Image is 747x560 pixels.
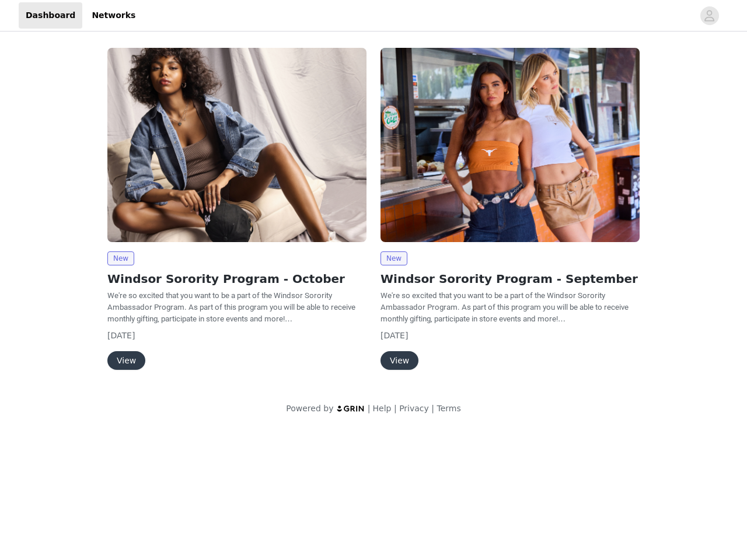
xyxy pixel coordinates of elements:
[381,270,640,288] h2: Windsor Sorority Program - September
[107,331,135,340] span: [DATE]
[368,404,371,413] span: |
[381,331,408,340] span: [DATE]
[107,351,145,370] button: View
[381,48,640,242] img: Windsor
[437,404,460,413] a: Terms
[381,251,407,265] span: New
[704,6,715,25] div: avatar
[381,351,418,370] button: View
[85,2,142,29] a: Networks
[381,356,418,365] a: View
[107,291,355,323] span: We're so excited that you want to be a part of the Windsor Sorority Ambassador Program. As part o...
[107,356,145,365] a: View
[373,404,392,413] a: Help
[431,404,434,413] span: |
[107,270,366,288] h2: Windsor Sorority Program - October
[394,404,397,413] span: |
[286,404,333,413] span: Powered by
[107,48,366,242] img: Windsor
[19,2,82,29] a: Dashboard
[399,404,429,413] a: Privacy
[381,291,629,323] span: We're so excited that you want to be a part of the Windsor Sorority Ambassador Program. As part o...
[336,405,365,412] img: logo
[107,251,134,265] span: New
